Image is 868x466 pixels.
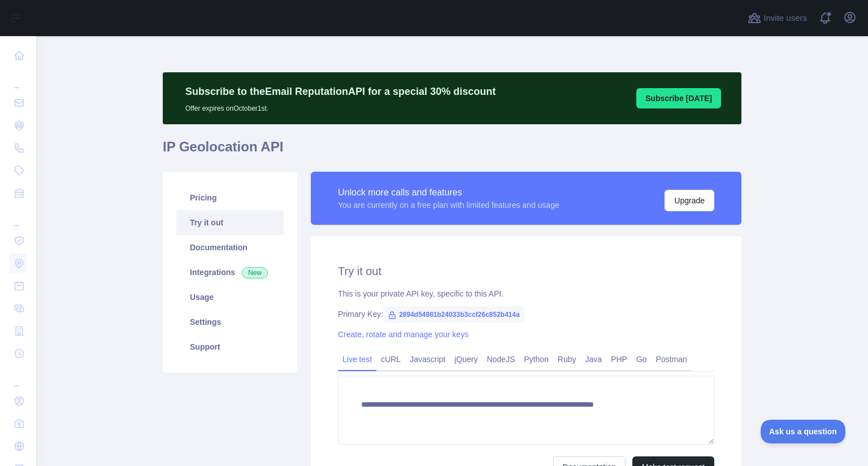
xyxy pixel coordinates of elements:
[176,210,284,235] a: Try it out
[519,350,553,368] a: Python
[553,350,581,368] a: Ruby
[376,350,405,368] a: cURL
[450,350,482,368] a: jQuery
[176,285,284,310] a: Usage
[338,186,559,199] div: Unlock more calls and features
[176,310,284,334] a: Settings
[665,190,714,211] button: Upgrade
[338,308,714,320] div: Primary Key:
[338,330,468,339] a: Create, rotate and manage your keys
[606,350,632,368] a: PHP
[185,99,496,113] p: Offer expires on October 1st.
[581,350,607,368] a: Java
[383,306,524,323] span: 2894d54981b24033b3ccf26c852b414a
[176,334,284,359] a: Support
[761,420,845,443] iframe: Toggle Customer Support
[9,68,27,90] div: ...
[405,350,450,368] a: Javascript
[9,206,27,228] div: ...
[176,260,284,285] a: Integrations New
[482,350,519,368] a: NodeJS
[632,350,652,368] a: Go
[163,138,741,165] h1: IP Geolocation API
[763,12,807,25] span: Invite users
[9,366,27,389] div: ...
[176,235,284,260] a: Documentation
[338,288,714,299] div: This is your private API key, specific to this API.
[745,9,809,27] button: Invite users
[636,88,721,108] button: Subscribe [DATE]
[338,263,714,279] h2: Try it out
[185,84,496,99] p: Subscribe to the Email Reputation API for a special 30 % discount
[338,199,559,211] div: You are currently on a free plan with limited features and usage
[652,350,692,368] a: Postman
[176,185,284,210] a: Pricing
[338,350,376,368] a: Live test
[242,267,268,278] span: New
